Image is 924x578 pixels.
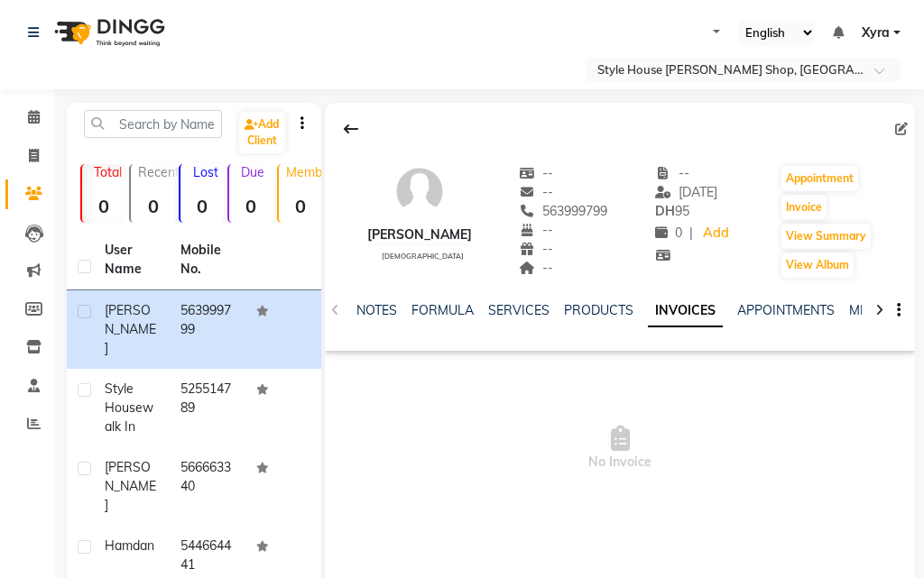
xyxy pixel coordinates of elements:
button: View Album [781,252,854,278]
p: Due [233,164,273,180]
img: logo [46,7,170,58]
span: [DATE] [655,184,717,200]
button: Invoice [781,195,827,220]
span: Xyra [862,23,890,42]
div: Back to Client [332,112,370,146]
td: 563999799 [170,290,245,369]
span: | [689,224,693,243]
strong: 0 [229,195,273,217]
strong: 0 [180,195,224,217]
span: -- [520,222,554,238]
a: Add [700,221,732,246]
th: Mobile No. [170,230,245,290]
span: Hamdan [105,537,154,554]
span: -- [520,241,554,257]
a: PRODUCTS [564,302,633,318]
p: Lost [188,164,224,180]
a: APPOINTMENTS [737,302,835,318]
a: Add Client [239,112,285,153]
button: View Summary [781,224,871,249]
span: 0 [655,225,682,241]
span: DH [655,203,675,219]
img: avatar [393,164,447,218]
p: Recent [138,164,174,180]
strong: 0 [82,195,125,217]
strong: 0 [131,195,174,217]
span: -- [520,184,554,200]
span: 95 [655,203,689,219]
a: NOTES [356,302,397,318]
span: -- [520,260,554,276]
span: 563999799 [520,203,608,219]
p: Member [286,164,322,180]
span: No Invoice [325,358,915,538]
span: -- [655,165,689,181]
span: -- [520,165,554,181]
strong: 0 [279,195,322,217]
input: Search by Name/Mobile/Email/Code [84,110,222,138]
button: Appointment [781,166,858,191]
span: [PERSON_NAME] [105,302,156,356]
span: [PERSON_NAME] [105,459,156,513]
a: SERVICES [488,302,550,318]
a: INVOICES [648,295,723,327]
p: Total [89,164,125,180]
td: 525514789 [170,369,245,447]
div: [PERSON_NAME] [367,225,472,244]
span: [DEMOGRAPHIC_DATA] [382,252,464,261]
a: FORMULA [411,302,474,318]
span: Style House [105,381,143,416]
td: 566663340 [170,447,245,526]
th: User Name [94,230,170,290]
